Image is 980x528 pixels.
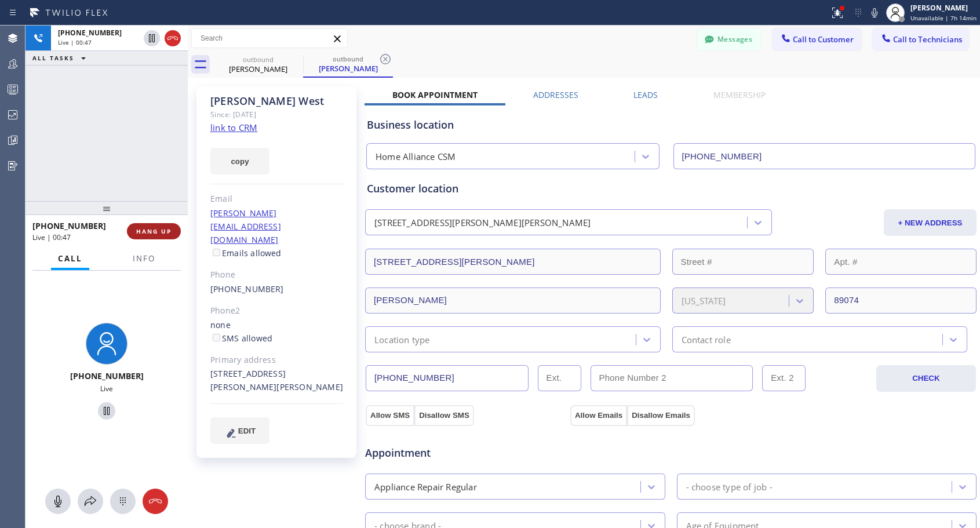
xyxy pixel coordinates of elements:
span: [PHONE_NUMBER] [32,220,106,231]
span: Unavailable | 7h 14min [910,14,977,22]
span: Appointment [365,445,567,461]
div: [PERSON_NAME] [304,63,392,74]
div: Business location [367,117,975,133]
input: Phone Number 2 [591,365,753,391]
div: Email [210,192,343,206]
span: Live | 00:47 [32,232,71,242]
div: Contact role [682,333,731,346]
input: SMS allowed [213,334,220,341]
button: Call to Customer [773,28,861,50]
label: Leads [633,89,658,100]
div: Phone2 [210,304,343,318]
div: [PERSON_NAME] [910,3,977,13]
label: Membership [713,89,766,100]
a: link to CRM [210,122,257,133]
div: outbound [304,54,392,63]
input: Street # [672,249,814,275]
span: [PHONE_NUMBER] [70,370,144,381]
span: ALL TASKS [32,54,74,62]
div: Appliance Repair Regular [374,480,477,493]
button: Call [51,247,89,270]
div: outbound [214,55,302,64]
div: [PERSON_NAME] West [210,94,343,108]
a: [PERSON_NAME][EMAIL_ADDRESS][DOMAIN_NAME] [210,207,281,245]
input: ZIP [825,287,977,314]
div: Primary address [210,354,343,367]
input: Phone Number [673,143,976,169]
label: SMS allowed [210,333,272,344]
div: - choose type of job - [686,480,773,493]
span: Live [100,384,113,394]
button: Open directory [78,489,103,514]
button: Hang up [165,30,181,46]
div: Phone [210,268,343,282]
input: Apt. # [825,249,977,275]
span: [PHONE_NUMBER] [58,28,122,38]
button: Hold Customer [98,402,115,420]
span: Call to Customer [793,34,854,45]
input: City [365,287,661,314]
button: EDIT [210,417,269,444]
div: Jamison West [304,52,392,77]
button: Allow Emails [570,405,627,426]
div: Jamison West [214,52,302,78]
button: HANG UP [127,223,181,239]
label: Emails allowed [210,247,282,258]
div: [STREET_ADDRESS][PERSON_NAME][PERSON_NAME] [374,216,591,230]
label: Book Appointment [392,89,478,100]
div: [STREET_ADDRESS][PERSON_NAME][PERSON_NAME] [210,367,343,394]
span: Live | 00:47 [58,38,92,46]
button: + NEW ADDRESS [884,209,977,236]
button: CHECK [876,365,976,392]
span: EDIT [238,427,256,435]
span: Info [133,253,155,264]
label: Addresses [533,89,578,100]
button: Open dialpad [110,489,136,514]
div: none [210,319,343,345]
div: Since: [DATE] [210,108,343,121]
button: copy [210,148,269,174]
button: Allow SMS [366,405,414,426]
input: Ext. [538,365,581,391]
span: Call [58,253,82,264]
input: Phone Number [366,365,529,391]
a: [PHONE_NUMBER] [210,283,284,294]
input: Address [365,249,661,275]
button: Hold Customer [144,30,160,46]
button: ALL TASKS [25,51,97,65]
input: Search [192,29,347,48]
div: Customer location [367,181,975,196]
div: [PERSON_NAME] [214,64,302,74]
button: Mute [45,489,71,514]
div: Home Alliance CSM [376,150,456,163]
input: Ext. 2 [762,365,806,391]
button: Hang up [143,489,168,514]
button: Disallow Emails [627,405,695,426]
div: Location type [374,333,430,346]
span: Call to Technicians [893,34,962,45]
button: Info [126,247,162,270]
button: Disallow SMS [414,405,474,426]
button: Messages [697,28,761,50]
span: HANG UP [136,227,172,235]
input: Emails allowed [213,249,220,256]
button: Call to Technicians [873,28,968,50]
button: Mute [866,5,883,21]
